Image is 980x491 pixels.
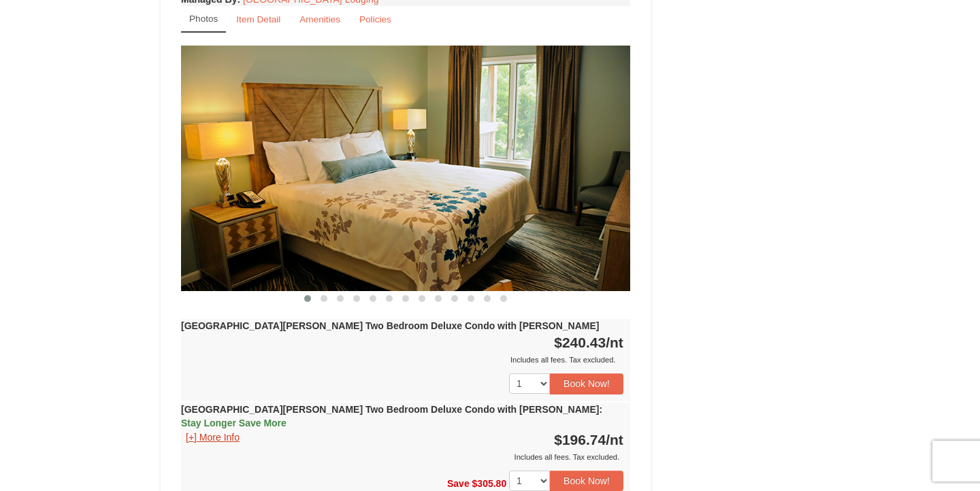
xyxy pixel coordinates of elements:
[550,471,623,491] button: Book Now!
[181,404,602,428] strong: [GEOGRAPHIC_DATA][PERSON_NAME] Two Bedroom Deluxe Condo with [PERSON_NAME]
[359,14,391,24] small: Policies
[550,373,623,394] button: Book Now!
[606,432,623,447] span: /nt
[181,46,630,291] img: 18876286-137-863bd0ca.jpg
[554,432,606,447] span: $196.74
[181,450,623,464] div: Includes all fees. Tax excluded.
[227,6,289,33] a: Item Detail
[181,320,599,331] strong: [GEOGRAPHIC_DATA][PERSON_NAME] Two Bedroom Deluxe Condo with [PERSON_NAME]
[350,6,400,33] a: Policies
[472,477,507,488] span: $305.80
[606,335,623,350] span: /nt
[447,477,470,488] span: Save
[181,430,244,445] button: [+] More Info
[181,353,623,367] div: Includes all fees. Tax excluded.
[554,335,623,350] strong: $240.43
[181,6,226,33] a: Photos
[189,14,218,24] small: Photos
[181,418,287,428] span: Stay Longer Save More
[299,14,340,24] small: Amenities
[291,6,349,33] a: Amenities
[236,14,280,24] small: Item Detail
[599,404,602,415] span: :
